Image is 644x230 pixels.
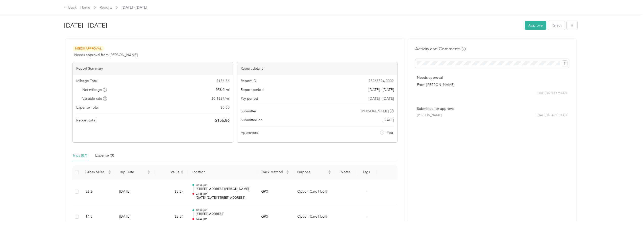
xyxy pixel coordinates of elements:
[80,5,90,10] a: Home
[286,172,289,175] span: caret-down
[115,165,154,179] th: Trip Date
[293,204,335,229] td: Option Care Health
[196,221,253,225] p: [STREET_ADDRESS][PERSON_NAME]
[368,87,394,92] span: [DATE] - [DATE]
[241,130,258,135] span: Approvers
[417,106,567,111] p: Submitted for approval
[147,169,150,172] span: caret-up
[196,187,253,191] p: [STREET_ADDRESS][PERSON_NAME]
[154,165,188,179] th: Value
[72,153,87,158] div: Trips (87)
[85,170,107,174] span: Gross Miles
[417,113,442,118] span: [PERSON_NAME]
[417,82,567,87] p: From [PERSON_NAME]
[257,165,293,179] th: Track Method
[196,196,253,200] p: [DATE]–[DATE][STREET_ADDRESS]
[241,109,256,114] span: Submitter
[537,113,567,118] span: [DATE] 07:45 am CDT
[387,130,393,135] span: You
[64,19,522,32] h1: Sep 1 - 30, 2025
[525,21,546,30] button: Approve
[76,118,96,123] span: Report total
[366,214,367,219] span: -
[356,165,377,179] th: Tags
[237,62,398,75] div: Report details
[82,87,107,92] span: Net mileage
[108,172,111,175] span: caret-down
[196,183,253,187] p: 02:58 pm
[286,169,289,172] span: caret-up
[196,208,253,212] p: 12:06 pm
[211,96,230,101] span: $ 0.1637 / mi
[216,78,230,84] span: $ 156.86
[181,169,184,172] span: caret-up
[241,96,258,101] span: Pay period
[76,78,97,84] span: Mileage Total
[616,202,644,230] iframe: Everlance-gr Chat Button Frame
[297,170,327,174] span: Purpose
[241,78,256,84] span: Report ID
[119,170,146,174] span: Trip Date
[335,165,356,179] th: Notes
[115,179,154,205] td: [DATE]
[215,117,230,123] span: $ 156.86
[188,165,257,179] th: Location
[154,204,188,229] td: $2.34
[293,165,335,179] th: Purpose
[293,179,335,205] td: Option Care Health
[181,172,184,175] span: caret-down
[366,189,367,194] span: -
[64,5,77,11] div: Back
[81,179,115,205] td: 32.2
[196,212,253,216] p: [STREET_ADDRESS]
[196,192,253,196] p: 03:55 pm
[328,169,331,172] span: caret-up
[328,172,331,175] span: caret-down
[537,91,567,95] span: [DATE] 07:45 am CDT
[82,96,107,101] span: Variable rate
[257,179,293,205] td: GPS
[108,169,111,172] span: caret-up
[368,78,394,84] span: 75268594-0002
[81,204,115,229] td: 14.3
[100,5,112,10] a: Reports
[72,46,104,52] span: Needs Approval
[241,117,263,123] span: Submitted on
[257,204,293,229] td: GPS
[115,204,154,229] td: [DATE]
[158,170,180,174] span: Value
[76,105,98,110] span: Expense Total
[73,62,233,75] div: Report Summary
[196,217,253,221] p: 12:28 pm
[261,170,285,174] span: Track Method
[81,165,115,179] th: Gross Miles
[220,105,230,110] span: $ 0.00
[415,46,466,52] h4: Activity and Comments
[383,117,394,123] span: [DATE]
[74,52,138,58] span: Needs approval from [PERSON_NAME]
[147,172,150,175] span: caret-down
[216,87,230,92] span: 958.2 mi
[241,87,264,92] span: Report period
[122,5,147,10] span: [DATE] - [DATE]
[548,21,565,30] button: Reject
[368,96,394,101] span: Go to pay period
[361,109,389,114] span: [PERSON_NAME]
[154,179,188,205] td: $5.27
[95,153,114,158] div: Expense (0)
[417,75,567,80] p: Needs approval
